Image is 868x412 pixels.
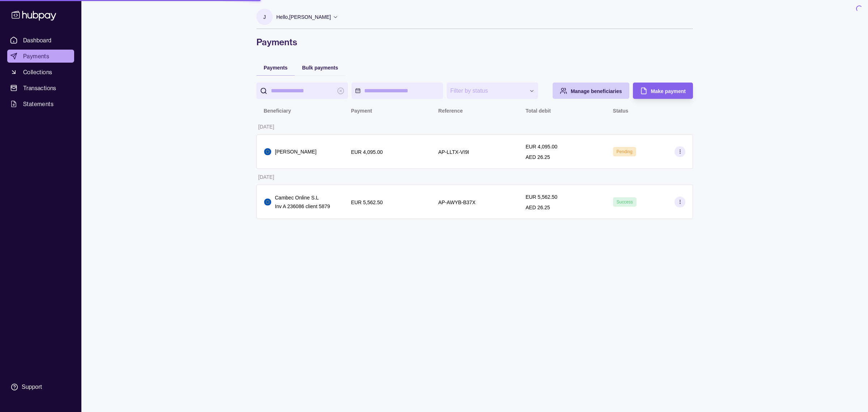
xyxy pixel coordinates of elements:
p: EUR 4,095.00 [351,149,383,155]
p: Status [613,108,629,114]
span: Payments [264,65,288,71]
span: Make payment [651,88,686,94]
p: AP-AWYB-B37X [438,199,476,205]
p: Inv A 236086 client 5879 [275,202,330,210]
p: Cambec Online S.L [275,194,330,202]
span: Statements [23,100,54,108]
span: Manage beneficiaries [571,88,622,94]
input: search [271,83,333,99]
a: Statements [7,97,74,110]
span: Bulk payments [302,65,338,71]
h1: Payments [256,36,693,48]
a: Collections [7,66,74,79]
a: Payments [7,50,74,63]
p: Payment [351,108,372,114]
p: Reference [438,108,463,114]
p: EUR 5,562.50 [351,199,383,205]
p: [DATE] [258,174,274,180]
button: Make payment [633,83,693,99]
button: Manage beneficiaries [553,83,629,99]
p: AED 26.25 [526,205,550,210]
img: eu [264,198,271,206]
div: Support [22,383,42,391]
span: Transactions [23,84,56,92]
p: [PERSON_NAME] [275,148,316,156]
span: Pending [617,149,633,154]
a: Support [7,379,74,395]
span: Payments [23,52,49,60]
img: eu [264,148,271,155]
span: Dashboard [23,36,52,45]
span: Collections [23,68,52,76]
a: Dashboard [7,34,74,47]
a: Transactions [7,81,74,94]
p: Hello, [PERSON_NAME] [276,13,331,21]
p: EUR 4,095.00 [526,144,557,150]
p: AP-LLTX-VI9I [438,149,469,155]
span: Success [617,199,633,205]
p: Total debit [526,108,551,114]
p: Beneficiary [264,108,291,114]
p: J [263,13,266,21]
p: [DATE] [258,124,274,130]
p: EUR 5,562.50 [526,194,557,200]
p: AED 26.25 [526,154,550,160]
